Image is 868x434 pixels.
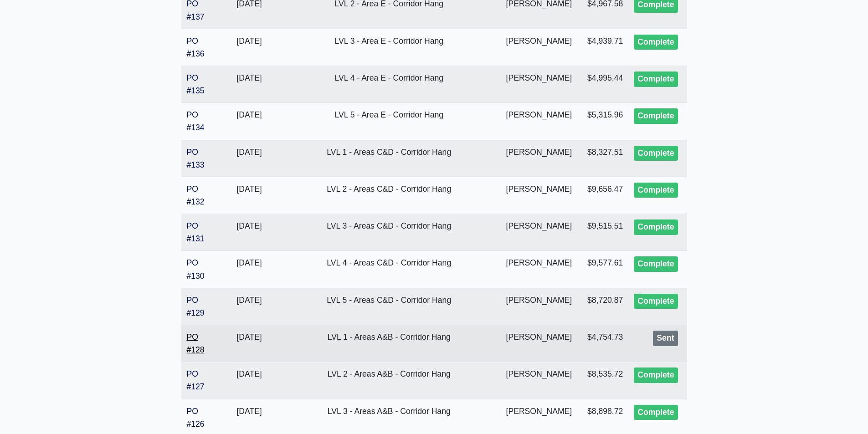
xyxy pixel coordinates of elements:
[577,362,628,399] td: $8,535.72
[221,362,277,399] td: [DATE]
[221,29,277,66] td: [DATE]
[187,221,205,243] a: PO #131
[221,214,277,251] td: [DATE]
[501,29,578,66] td: [PERSON_NAME]
[634,256,678,272] div: Complete
[187,407,205,429] a: PO #126
[187,184,205,206] a: PO #132
[501,251,578,288] td: [PERSON_NAME]
[187,110,205,132] a: PO #134
[277,66,501,103] td: LVL 4 - Area E - Corridor Hang
[501,288,578,325] td: [PERSON_NAME]
[577,29,628,66] td: $4,939.71
[187,258,205,280] a: PO #130
[634,368,678,383] div: Complete
[634,220,678,235] div: Complete
[501,140,578,177] td: [PERSON_NAME]
[501,177,578,214] td: [PERSON_NAME]
[577,103,628,140] td: $5,315.96
[277,103,501,140] td: LVL 5 - Area E - Corridor Hang
[221,66,277,103] td: [DATE]
[221,140,277,177] td: [DATE]
[577,177,628,214] td: $9,656.47
[501,103,578,140] td: [PERSON_NAME]
[634,35,678,50] div: Complete
[187,296,205,317] a: PO #129
[634,183,678,198] div: Complete
[634,405,678,420] div: Complete
[277,288,501,325] td: LVL 5 - Areas C&D - Corridor Hang
[221,103,277,140] td: [DATE]
[501,362,578,399] td: [PERSON_NAME]
[634,294,678,309] div: Complete
[221,325,277,362] td: [DATE]
[187,36,205,58] a: PO #136
[577,214,628,251] td: $9,515.51
[501,214,578,251] td: [PERSON_NAME]
[187,332,205,354] a: PO #128
[634,71,678,87] div: Complete
[277,251,501,288] td: LVL 4 - Areas C&D - Corridor Hang
[221,288,277,325] td: [DATE]
[221,251,277,288] td: [DATE]
[577,140,628,177] td: $8,327.51
[187,73,205,95] a: PO #135
[577,66,628,103] td: $4,995.44
[501,325,578,362] td: [PERSON_NAME]
[577,288,628,325] td: $8,720.87
[221,177,277,214] td: [DATE]
[277,325,501,362] td: LVL 1 - Areas A&B - Corridor Hang
[277,29,501,66] td: LVL 3 - Area E - Corridor Hang
[277,362,501,399] td: LVL 2 - Areas A&B - Corridor Hang
[577,251,628,288] td: $9,577.61
[634,108,678,124] div: Complete
[501,66,578,103] td: [PERSON_NAME]
[277,177,501,214] td: LVL 2 - Areas C&D - Corridor Hang
[577,325,628,362] td: $4,754.73
[187,148,205,169] a: PO #133
[634,146,678,161] div: Complete
[653,331,678,346] div: Sent
[187,369,205,391] a: PO #127
[277,140,501,177] td: LVL 1 - Areas C&D - Corridor Hang
[277,214,501,251] td: LVL 3 - Areas C&D - Corridor Hang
